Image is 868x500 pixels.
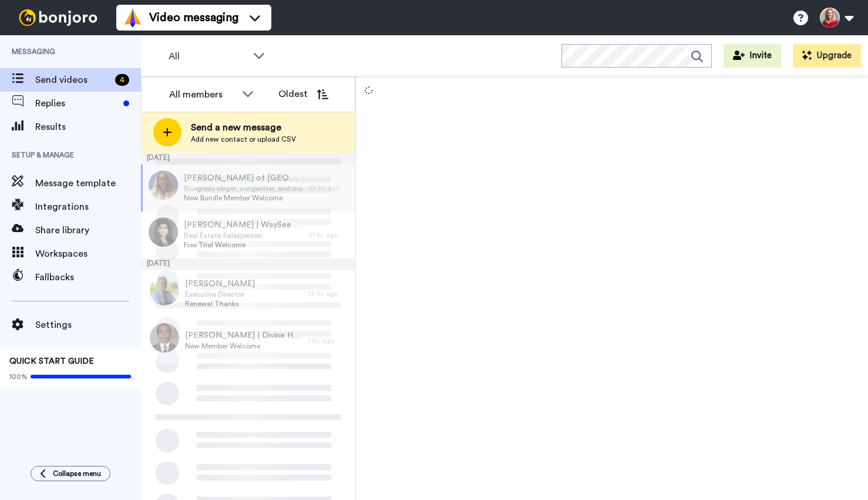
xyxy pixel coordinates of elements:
button: Collapse menu [31,466,110,481]
span: 100% [9,372,28,381]
span: Real Estate Salesperson [184,231,302,240]
span: Free Trial Welcome [184,240,302,250]
img: aa95f193-182e-4d95-83c8-5cefd32f90ab.jpg [150,276,179,306]
span: Send videos [35,73,110,87]
div: 22 hr. ago [308,183,349,193]
span: Renewal Thanks [185,299,255,308]
span: QUICK START GUIDE [9,357,94,365]
img: bj-logo-header-white.svg [14,9,102,26]
img: vm-color.svg [123,8,142,27]
span: Message template [35,176,141,190]
img: 39c79a8b-c4ec-49db-8470-3826412b6001.jpg [149,217,178,247]
img: 6a644095-e439-401c-97d2-46d6074c01d3.jpg [150,323,179,353]
div: 4 [115,74,129,86]
div: [DATE] [141,259,355,270]
span: Fallbacks [35,270,141,284]
button: Invite [724,44,781,68]
span: Bluegrass singer, songwriter, and multi-instrumentalist [184,184,302,193]
span: [PERSON_NAME] of [GEOGRAPHIC_DATA] [184,172,302,184]
span: Collapse menu [53,469,101,478]
span: Workspaces [35,247,141,261]
div: 1 hr. ago [308,336,349,345]
span: New Member Welcome [185,341,302,351]
span: Executive Director [185,290,255,299]
div: All members [169,88,236,102]
img: 9657cd46-11a8-4988-9432-eb256026fcd0.jpg [149,170,178,200]
span: [PERSON_NAME] | Divine Hope [185,330,302,341]
button: Upgrade [793,44,861,68]
span: Settings [35,318,141,332]
div: 13 hr. ago [308,289,349,298]
span: [PERSON_NAME] | WaySeekers, [US_STATE] [184,219,302,231]
span: Share library [35,223,141,237]
button: Oldest [270,82,337,106]
span: All [169,49,247,63]
div: [DATE] [141,153,355,165]
span: Video messaging [149,9,238,26]
span: Integrations [35,200,141,214]
span: Replies [35,96,119,110]
span: Send a new message [191,120,296,135]
span: Add new contact or upload CSV [191,135,296,144]
span: [PERSON_NAME] [185,278,255,290]
div: 21 hr. ago [308,230,349,240]
span: Results [35,120,141,134]
span: New Bundle Member Welcome [184,193,302,203]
